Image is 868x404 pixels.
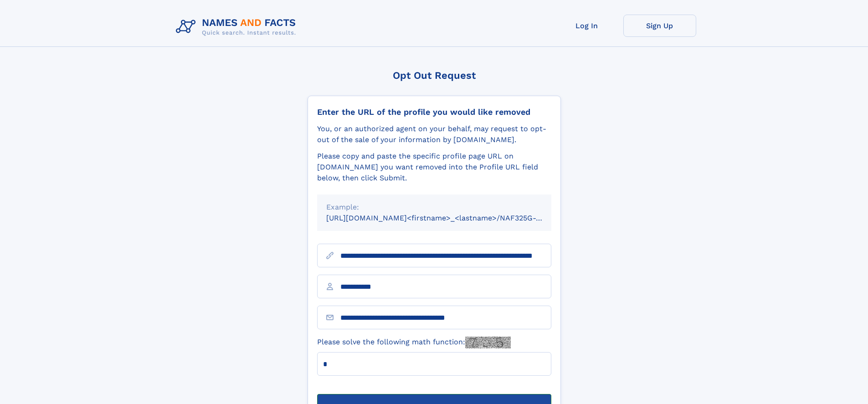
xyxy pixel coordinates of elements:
[317,151,551,184] div: Please copy and paste the specific profile page URL on [DOMAIN_NAME] you want removed into the Pr...
[550,15,623,37] a: Log In
[172,15,303,39] img: Logo Names and Facts
[317,337,511,348] label: Please solve the following math function:
[326,214,569,222] small: [URL][DOMAIN_NAME]<firstname>_<lastname>/NAF325G-xxxxxxxx
[308,70,561,81] div: Opt Out Request
[623,15,696,37] a: Sign Up
[326,202,542,213] div: Example:
[317,123,551,145] div: You, or an authorized agent on your behalf, may request to opt-out of the sale of your informatio...
[317,107,551,117] div: Enter the URL of the profile you would like removed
